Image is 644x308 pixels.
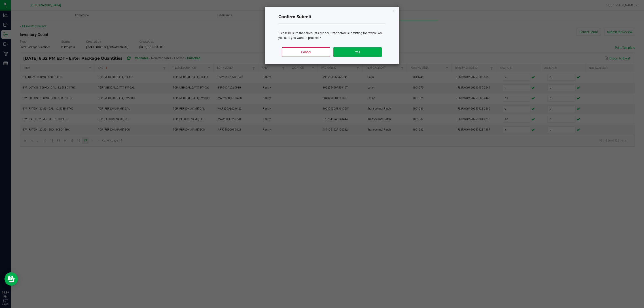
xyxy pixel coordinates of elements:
button: Close [393,8,396,13]
div: Please be sure that all counts are accurate before submitting for review. Are you sure you want t... [278,31,385,40]
button: Yes [333,47,381,57]
h4: Confirm Submit [278,14,385,20]
iframe: Resource center [4,272,18,286]
button: Cancel [282,47,330,57]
